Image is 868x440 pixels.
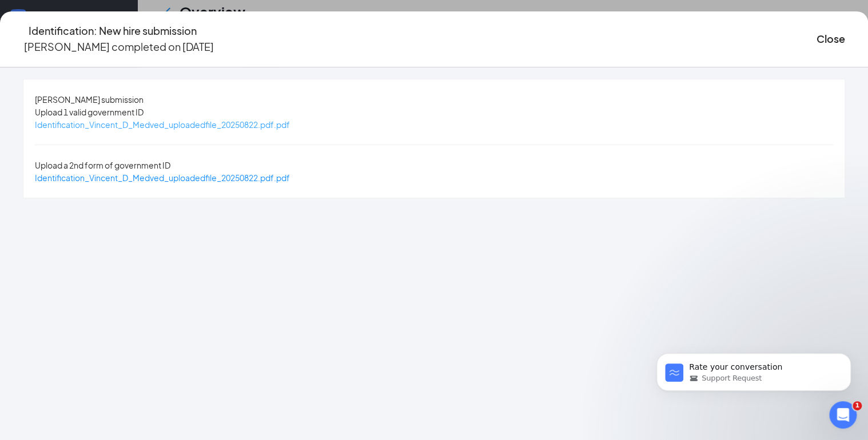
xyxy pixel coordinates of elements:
[29,23,197,39] h4: Identification: New hire submission
[35,107,144,117] span: Upload 1 valid government ID
[35,160,170,170] span: Upload a 2nd form of government ID
[829,401,857,429] iframe: Intercom live chat
[639,329,868,409] iframe: Intercom notifications message
[853,401,862,410] span: 1
[817,31,845,47] button: Close
[35,94,144,105] span: [PERSON_NAME] submission
[35,119,290,130] a: Identification_Vincent_D_Medved_uploadedfile_20250822.pdf.pdf
[24,39,214,55] p: [PERSON_NAME] completed on [DATE]
[35,173,290,183] a: Identification_Vincent_D_Medved_uploadedfile_20250822.pdf.pdf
